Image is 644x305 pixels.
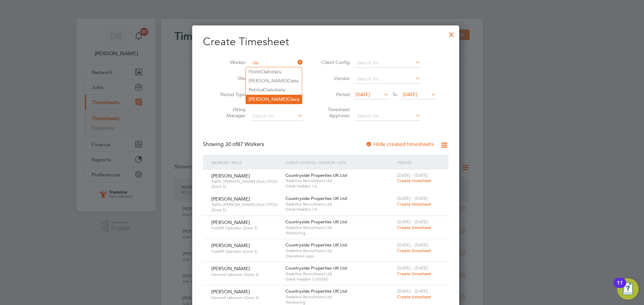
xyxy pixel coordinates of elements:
label: Period [320,91,350,97]
span: Tradeline Recruitment Ltd [285,225,393,230]
span: General Labourer (Zone 3) [211,272,280,277]
span: Countryside Properties UK Ltd [285,265,347,271]
li: Florin botaru [246,67,302,76]
span: [PERSON_NAME] [211,289,250,295]
span: Tradeline Recruitment Ltd [285,248,393,253]
b: Ciu [263,87,270,93]
label: Site [215,75,246,81]
span: Create timesheet [397,201,431,207]
span: To [390,90,399,99]
span: Forklift Operator (Zone 3) [211,225,280,231]
span: [PERSON_NAME] [211,242,250,248]
label: Client Config [320,59,350,65]
span: General Labourer (Zone 3) [211,295,280,300]
b: Ciu [287,78,294,84]
div: Period [395,155,442,170]
span: Tradeline Recruitment Ltd [285,294,393,300]
input: Search for... [355,111,421,121]
span: Traffic [PERSON_NAME] (Non CPCS) (Zone 5) [211,202,280,212]
label: Period Type [215,91,246,97]
div: Showing [203,141,265,148]
span: [PERSON_NAME] [211,196,250,202]
b: Ciu [260,69,268,75]
span: [DATE] - [DATE] [397,242,428,248]
span: Create timesheet [397,294,431,300]
div: 11 [617,283,623,292]
span: 87 Workers [225,141,264,148]
span: Countryside Properties UK Ltd [285,288,347,294]
span: [DATE] - [DATE] [397,196,428,201]
span: Tradeline Recruitment Ltd [285,202,393,207]
span: Westoning [285,300,393,305]
button: Open Resource Center, 11 new notifications [617,278,639,300]
label: Hiring Manager [215,106,246,119]
span: Tradeline Recruitment Ltd [285,178,393,183]
span: Create timesheet [397,248,431,253]
span: Tradeline Recruitment Ltd [285,271,393,277]
label: Worker [215,59,246,65]
span: Traffic [PERSON_NAME] (Non CPCS) (Zone 5) [211,179,280,189]
span: Westoning [285,230,393,236]
span: [DATE] [356,91,370,97]
span: Countryside Properties UK Ltd [285,172,347,178]
span: [DATE] - [DATE] [397,219,428,225]
label: Timesheet Approver [320,106,350,119]
input: Search for... [250,111,303,121]
span: [DATE] - [DATE] [397,172,428,178]
span: Countryside Properties UK Ltd [285,219,347,225]
span: Create timesheet [397,271,431,277]
span: Great Haddon 1A [285,207,393,212]
span: Great Haddon 2 (VSEM) [285,277,393,282]
span: [PERSON_NAME] [211,219,250,225]
span: [PERSON_NAME] [211,265,250,272]
input: Search for... [250,58,303,68]
h2: Create Timesheet [203,35,448,49]
div: Client Config / Vendor / Site [284,155,395,170]
span: [DATE] - [DATE] [397,265,428,271]
span: Overstone Leys [285,253,393,259]
b: Ciu [287,96,294,102]
input: Search for... [355,58,421,68]
span: [PERSON_NAME] [211,173,250,179]
li: Petrica botariu [246,85,302,94]
label: Hide created timesheets [366,141,434,148]
div: Worker / Role [210,155,284,170]
span: Countryside Properties UK Ltd [285,196,347,201]
span: [DATE] - [DATE] [397,288,428,294]
span: Create timesheet [397,225,431,230]
input: Search for... [355,74,421,84]
li: [PERSON_NAME] ca [246,95,302,104]
label: Vendor [320,75,350,81]
span: Forklift Operator (Zone 3) [211,249,280,254]
li: [PERSON_NAME] ta [246,76,302,85]
span: Great Haddon 1A [285,183,393,189]
span: 30 of [225,141,237,148]
span: Create timesheet [397,178,431,183]
span: Countryside Properties UK Ltd [285,242,347,248]
span: [DATE] [403,91,417,97]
